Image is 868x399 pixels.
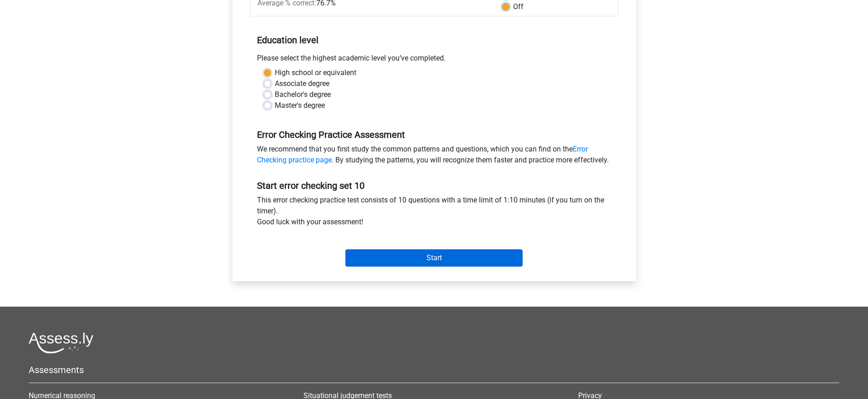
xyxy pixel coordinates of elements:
div: We recommend that you first study the common patterns and questions, which you can find on the . ... [250,144,618,169]
input: Start [345,249,523,267]
label: Master's degree [275,100,325,111]
h5: Education level [257,31,611,49]
label: Associate degree [275,78,329,89]
h5: Start error checking set 10 [257,180,611,191]
img: Assessly logo [29,332,93,354]
label: Bachelor's degree [275,89,331,100]
div: Please select the highest academic level you’ve completed. [250,53,618,67]
h5: Error Checking Practice Assessment [257,129,611,140]
h5: Assessments [29,364,839,375]
label: High school or equivalent [275,67,356,78]
a: Error Checking practice page [257,145,588,164]
div: This error checking practice test consists of 10 questions with a time limit of 1:10 minutes (if ... [250,195,618,231]
label: Off [513,1,524,12]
